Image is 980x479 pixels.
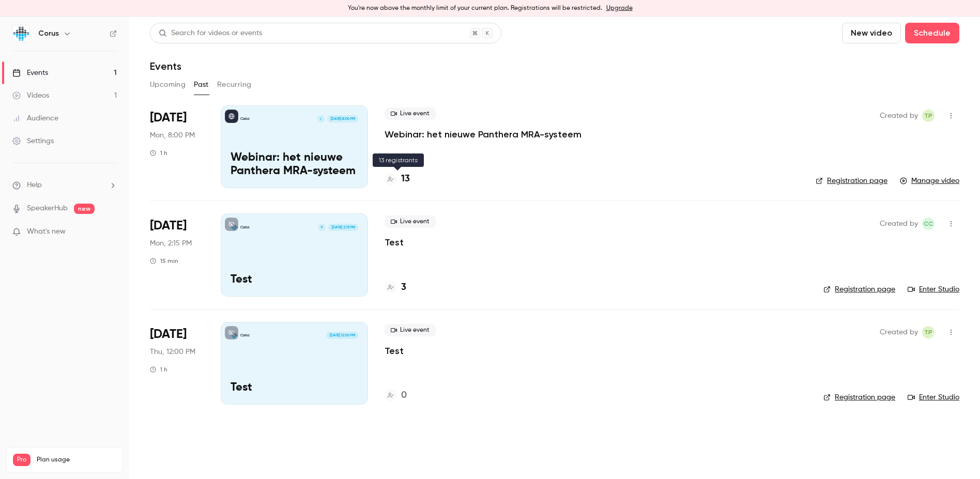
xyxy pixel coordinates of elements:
div: Search for videos or events [159,28,262,39]
span: Live event [385,324,436,336]
button: New video [842,23,901,43]
div: 15 min [150,257,178,265]
div: Settings [12,136,54,146]
span: Mon, 8:00 PM [150,130,195,141]
span: [DATE] 12:00 PM [326,332,358,339]
p: Test [231,273,358,287]
a: 3 [385,281,406,295]
a: Webinar: het nieuwe Panthera MRA-systeemCorusI[DATE] 8:00 PMWebinar: het nieuwe Panthera MRA-systeem [221,105,368,188]
span: Created by [880,110,918,122]
p: Corus [240,333,250,338]
p: Test [231,381,358,395]
span: Created by [880,218,918,230]
span: TP [924,326,932,338]
a: Upgrade [606,4,633,12]
a: Registration page [823,284,895,295]
span: Live event [385,215,436,228]
button: Upcoming [150,76,186,93]
span: Mon, 2:15 PM [150,238,192,249]
div: Audience [12,113,58,123]
li: help-dropdown-opener [12,180,117,191]
h4: 3 [401,281,406,295]
span: Chantal Coster [922,218,935,230]
img: Corus [13,25,29,42]
a: Manage video [900,176,959,186]
span: Plan usage [37,456,116,464]
span: Created by [880,326,918,338]
a: Enter Studio [908,284,959,295]
h1: Events [150,60,181,72]
span: Help [27,180,42,191]
span: What's new [27,226,66,237]
button: Past [194,76,209,93]
span: [DATE] 8:00 PM [327,115,358,122]
a: TestCorusS[DATE] 2:15 PMTest [221,213,368,296]
div: Sep 1 Mon, 2:15 PM (Europe/Amsterdam) [150,213,204,296]
p: Corus [240,225,250,230]
a: 13 [385,172,410,186]
div: Videos [12,90,49,101]
span: Pro [13,454,30,466]
div: 1 h [150,149,167,157]
p: Corus [240,116,250,121]
div: I [317,115,325,123]
a: 0 [385,389,407,403]
div: Aug 28 Thu, 12:00 PM (Europe/Amsterdam) [150,322,204,405]
a: Test [385,345,404,357]
h4: 0 [401,389,407,403]
a: TestCorus[DATE] 12:00 PMTest [221,322,368,405]
a: Registration page [816,176,887,186]
a: Webinar: het nieuwe Panthera MRA-systeem [385,128,581,141]
button: Schedule [905,23,959,43]
span: TP [924,110,932,122]
a: Enter Studio [908,392,959,403]
span: CC [924,218,933,230]
span: Live event [385,107,436,120]
span: new [74,204,95,214]
a: Test [385,236,404,249]
a: Registration page [823,392,895,403]
span: [DATE] [150,218,187,234]
h6: Corus [38,28,59,39]
span: Tessa Peters [922,110,935,122]
a: SpeakerHub [27,203,68,214]
span: Tessa Peters [922,326,935,338]
span: Thu, 12:00 PM [150,347,195,357]
div: S [318,223,326,231]
p: Webinar: het nieuwe Panthera MRA-systeem [231,151,358,178]
button: Recurring [217,76,252,93]
h4: 13 [401,172,410,186]
div: Sep 1 Mon, 8:00 PM (Europe/Amsterdam) [150,105,204,188]
span: [DATE] [150,110,187,126]
div: 1 h [150,365,167,374]
div: Events [12,68,48,78]
span: [DATE] [150,326,187,343]
span: [DATE] 2:15 PM [328,224,358,231]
